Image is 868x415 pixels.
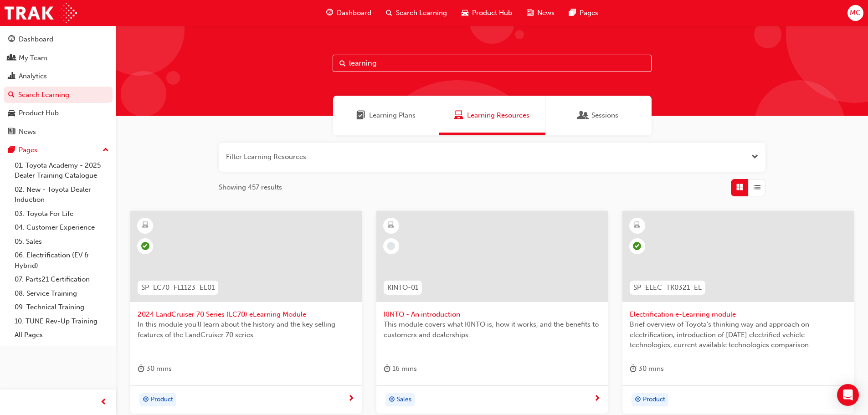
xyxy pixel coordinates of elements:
[467,110,529,121] span: Learning Resources
[337,8,371,18] span: Dashboard
[356,110,365,121] span: Learning Plans
[5,3,77,23] img: Trak
[19,71,47,82] div: Analytics
[4,50,113,67] a: My Team
[633,242,641,250] span: learningRecordVerb_COMPLETE-icon
[11,159,113,183] a: 01. Toyota Academy - 2025 Dealer Training Catalogue
[4,142,113,159] button: Pages
[569,7,576,19] span: pages-icon
[138,363,172,374] div: 30 mins
[384,319,601,340] span: This module covers what KINTO is, how it works, and the benefits to customers and dealerships.
[4,87,113,103] a: Search Learning
[454,110,463,121] span: Learning Resources
[8,72,15,81] span: chart-icon
[622,211,854,414] a: SP_ELEC_TK0321_ELElectrification e-Learning moduleBrief overview of Toyota’s thinking way and app...
[4,123,113,140] a: News
[384,309,601,320] span: KINTO - An introduction
[4,31,113,48] a: Dashboard
[333,96,439,135] a: Learning PlansLearning Plans
[519,4,562,22] a: news-iconNews
[326,7,333,19] span: guage-icon
[103,144,109,156] span: up-icon
[562,4,606,22] a: pages-iconPages
[837,384,859,406] div: Open Intercom Messenger
[386,7,392,19] span: search-icon
[4,29,113,142] button: DashboardMy TeamAnalyticsSearch LearningProduct HubNews
[384,363,390,374] span: duration-icon
[339,58,346,69] span: Search
[8,91,15,99] span: search-icon
[545,96,652,135] a: SessionsSessions
[635,394,641,406] span: target-icon
[8,36,15,44] span: guage-icon
[19,34,53,45] div: Dashboard
[751,152,758,162] button: Open the filter
[141,282,215,293] span: SP_LC70_FL1123_EL01
[8,109,15,118] span: car-icon
[462,7,468,19] span: car-icon
[11,300,113,314] a: 09. Technical Training
[384,363,417,374] div: 16 mins
[754,182,760,193] span: List
[19,145,37,155] div: Pages
[11,272,113,287] a: 07. Parts21 Certification
[8,54,15,62] span: people-icon
[333,55,652,72] input: Search...
[369,110,416,121] span: Learning Plans
[143,394,149,406] span: target-icon
[389,394,395,406] span: target-icon
[11,248,113,272] a: 06. Electrification (EV & Hybrid)
[11,328,113,342] a: All Pages
[847,5,863,21] button: MC
[579,110,588,121] span: Sessions
[634,220,640,231] span: learningResourceType_ELEARNING-icon
[100,397,107,408] span: prev-icon
[387,282,418,293] span: KINTO-01
[580,8,598,18] span: Pages
[4,105,113,122] a: Product Hub
[8,128,15,136] span: news-icon
[11,207,113,221] a: 03. Toyota For Life
[630,309,847,320] span: Electrification e-Learning module
[454,4,519,22] a: car-iconProduct Hub
[633,282,702,293] span: SP_ELEC_TK0321_EL
[396,8,447,18] span: Search Learning
[11,314,113,328] a: 10. TUNE Rev-Up Training
[138,319,354,340] span: In this module you'll learn about the history and the key selling features of the LandCruiser 70 ...
[376,211,608,414] a: KINTO-01KINTO - An introductionThis module covers what KINTO is, how it works, and the benefits t...
[527,7,534,19] span: news-icon
[379,4,454,22] a: search-iconSearch Learning
[348,395,354,403] span: next-icon
[387,242,395,250] span: learningRecordVerb_NONE-icon
[11,220,113,235] a: 04. Customer Experience
[388,220,394,231] span: learningResourceType_ELEARNING-icon
[19,127,36,137] div: News
[219,182,282,193] span: Showing 457 results
[594,395,601,403] span: next-icon
[4,68,113,85] a: Analytics
[130,211,362,414] a: SP_LC70_FL1123_EL012024 LandCruiser 70 Series (LC70) eLearning ModuleIn this module you'll learn ...
[643,395,665,405] span: Product
[736,182,743,193] span: Grid
[472,8,512,18] span: Product Hub
[850,8,861,18] span: MC
[141,242,149,250] span: learningRecordVerb_PASS-icon
[319,4,379,22] a: guage-iconDashboard
[19,108,59,118] div: Product Hub
[630,363,664,374] div: 30 mins
[439,96,545,135] a: Learning ResourcesLearning Resources
[138,363,144,374] span: duration-icon
[397,395,411,405] span: Sales
[151,395,173,405] span: Product
[591,110,618,121] span: Sessions
[11,287,113,301] a: 08. Service Training
[142,220,149,231] span: learningResourceType_ELEARNING-icon
[11,183,113,207] a: 02. New - Toyota Dealer Induction
[19,53,47,63] div: My Team
[138,309,354,320] span: 2024 LandCruiser 70 Series (LC70) eLearning Module
[11,235,113,249] a: 05. Sales
[8,146,15,154] span: pages-icon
